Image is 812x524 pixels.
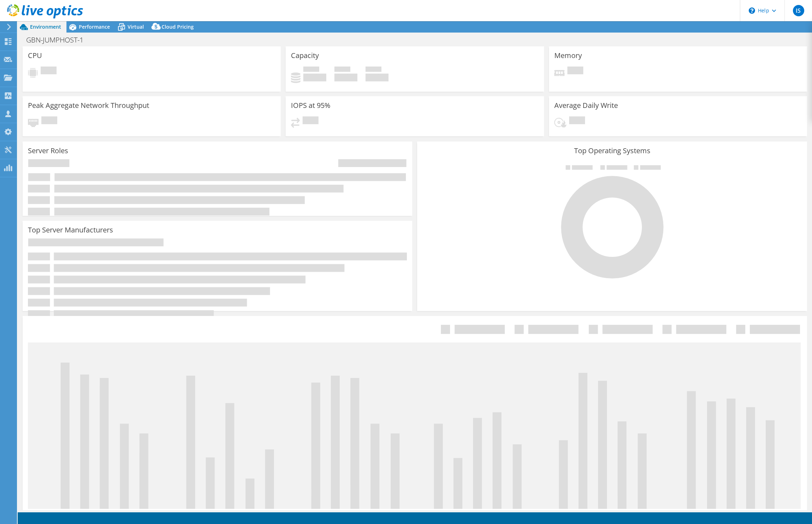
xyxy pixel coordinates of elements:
span: Pending [303,116,319,126]
h3: Top Server Manufacturers [28,226,113,234]
span: Cloud Pricing [162,23,194,30]
span: Used [303,67,319,74]
span: Free [334,67,350,74]
h3: Memory [554,52,582,59]
span: IS [793,5,804,16]
h3: Capacity [291,52,319,59]
h3: CPU [28,52,42,59]
h3: Top Operating Systems [422,147,801,155]
h3: Average Daily Write [554,102,618,109]
span: Performance [79,23,110,30]
h4: 0 GiB [303,74,326,81]
span: Pending [41,67,57,76]
h3: IOPS at 95% [291,102,331,109]
h4: 0 GiB [334,74,357,81]
span: Pending [41,116,57,126]
span: Environment [30,23,61,30]
h3: Server Roles [28,147,68,155]
span: Pending [567,67,583,76]
svg: \n [749,7,755,14]
span: Pending [569,116,585,126]
h1: GBN-JUMPHOST-1 [23,36,94,44]
h3: Peak Aggregate Network Throughput [28,102,149,109]
span: Virtual [128,23,144,30]
span: Total [366,67,381,74]
h4: 0 GiB [366,74,389,81]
